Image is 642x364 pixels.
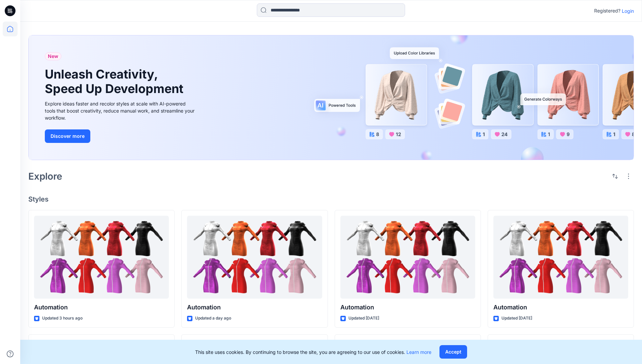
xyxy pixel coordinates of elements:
[45,100,196,121] div: Explore ideas faster and recolor styles at scale with AI-powered tools that boost creativity, red...
[439,345,467,359] button: Accept
[28,171,62,182] h2: Explore
[187,303,322,312] p: Automation
[34,303,169,312] p: Automation
[48,52,58,60] span: New
[594,7,620,15] p: Registered?
[622,7,634,14] p: Login
[340,303,475,312] p: Automation
[348,315,379,322] p: Updated [DATE]
[34,216,169,299] a: Automation
[45,129,196,143] a: Discover more
[45,67,186,96] h1: Unleash Creativity, Speed Up Development
[493,216,628,299] a: Automation
[493,303,628,312] p: Automation
[406,349,431,355] a: Learn more
[28,195,634,203] h4: Styles
[45,129,90,143] button: Discover more
[340,216,475,299] a: Automation
[195,348,431,356] p: This site uses cookies. By continuing to browse the site, you are agreeing to our use of cookies.
[195,315,231,322] p: Updated a day ago
[501,315,532,322] p: Updated [DATE]
[187,216,322,299] a: Automation
[42,315,83,322] p: Updated 3 hours ago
